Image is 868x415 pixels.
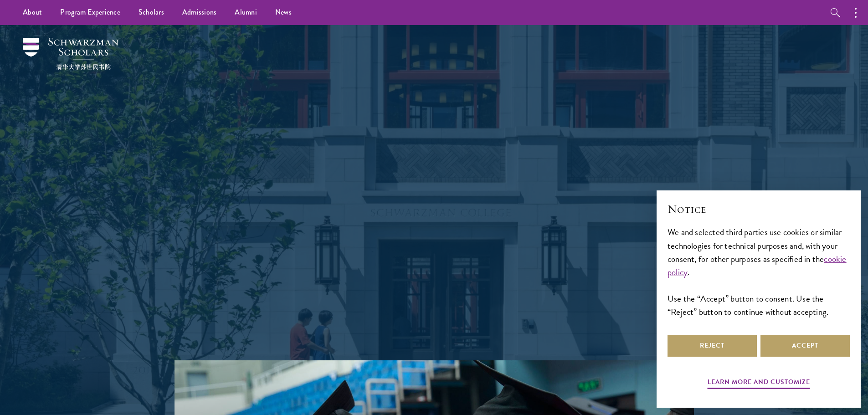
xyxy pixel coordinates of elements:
h2: Notice [668,201,850,217]
div: We and selected third parties use cookies or similar technologies for technical purposes and, wit... [668,225,850,318]
img: Schwarzman Scholars [23,38,118,70]
button: Accept [760,335,850,357]
button: Learn more and customize [708,376,810,390]
button: Reject [668,335,757,357]
a: cookie policy [668,252,847,279]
